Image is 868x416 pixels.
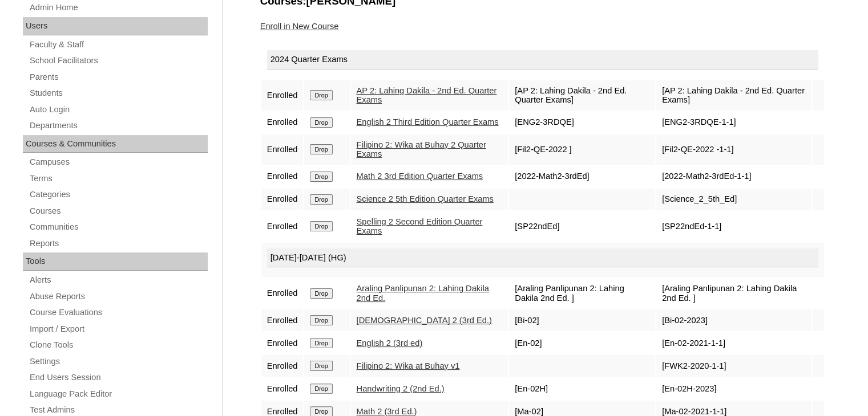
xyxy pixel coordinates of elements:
[261,80,304,111] td: Enrolled
[310,338,332,348] input: Drop
[310,221,332,231] input: Drop
[310,384,332,394] input: Drop
[261,112,304,133] td: Enrolled
[260,22,339,31] a: Enroll in New Course
[29,155,208,169] a: Campuses
[261,278,304,308] td: Enrolled
[357,86,497,105] a: AP 2: Lahing Dakila - 2nd Ed. Quarter Exams
[656,134,812,165] td: [Fil2-QE-2022 -1-1]
[29,54,208,68] a: School Facilitators
[357,316,492,325] a: [DEMOGRAPHIC_DATA] 2 (3rd Ed.)
[29,103,208,117] a: Auto Login
[29,305,208,320] a: Course Evaluations
[509,80,655,111] td: [AP 2: Lahing Dakila - 2nd Ed. Quarter Exams]
[357,140,486,159] a: Filipino 2: Wika at Buhay 2 Quarter Exams
[656,278,812,308] td: [Araling Panlipunan 2: Lahing Dakila 2nd Ed. ]
[29,370,208,385] a: End Users Session
[310,194,332,205] input: Drop
[261,355,304,377] td: Enrolled
[261,189,304,210] td: Enrolled
[656,80,812,111] td: [AP 2: Lahing Dakila - 2nd Ed. Quarter Exams]
[29,289,208,304] a: Abuse Reports
[357,117,499,127] a: English 2 Third Edition Quarter Exams
[656,166,812,187] td: [2022-Math2-3rdEd-1-1]
[509,211,655,242] td: [SP22ndEd]
[509,278,655,308] td: [Araling Panlipunan 2: Lahing Dakila 2nd Ed. ]
[310,144,332,154] input: Drop
[29,119,208,133] a: Departments
[656,189,812,210] td: [Science_2_5th_Ed]
[656,309,812,331] td: [Bi-02-2023]
[29,220,208,234] a: Communities
[29,38,208,52] a: Faculty & Staff
[261,309,304,331] td: Enrolled
[29,1,208,15] a: Admin Home
[357,407,417,416] a: Math 2 (3rd Ed.)
[310,361,332,371] input: Drop
[357,361,460,370] a: Filipino 2: Wika at Buhay v1
[310,117,332,128] input: Drop
[357,217,483,236] a: Spelling 2 Second Edition Quarter Exams
[509,309,655,331] td: [Bi-02]
[509,378,655,399] td: [En-02H]
[29,187,208,202] a: Categories
[23,135,208,153] div: Courses & Communities
[29,354,208,369] a: Settings
[261,332,304,354] td: Enrolled
[310,172,332,182] input: Drop
[310,315,332,325] input: Drop
[267,248,818,268] div: [DATE]-[DATE] (HG)
[23,17,208,35] div: Users
[509,332,655,354] td: [En-02]
[656,378,812,399] td: [En-02H-2023]
[509,112,655,133] td: [ENG2-3RDQE]
[261,378,304,399] td: Enrolled
[357,172,483,181] a: Math 2 3rd Edition Quarter Exams
[509,134,655,165] td: [Fil2-QE-2022 ]
[29,70,208,84] a: Parents
[357,284,489,303] a: Araling Panlipunan 2: Lahing Dakila 2nd Ed.
[29,338,208,352] a: Clone Tools
[656,355,812,377] td: [FWK2-2020-1-1]
[23,252,208,271] div: Tools
[29,204,208,218] a: Courses
[261,166,304,187] td: Enrolled
[357,338,423,348] a: English 2 (3rd ed)
[29,387,208,401] a: Language Pack Editor
[29,86,208,100] a: Students
[656,112,812,133] td: [ENG2-3RDQE-1-1]
[310,288,332,299] input: Drop
[656,211,812,242] td: [SP22ndEd-1-1]
[509,166,655,187] td: [2022-Math2-3rdEd]
[29,273,208,287] a: Alerts
[29,172,208,186] a: Terms
[29,236,208,251] a: Reports
[261,134,304,165] td: Enrolled
[267,50,818,70] div: 2024 Quarter Exams
[357,384,445,393] a: Handwriting 2 (2nd Ed.)
[29,322,208,336] a: Import / Export
[261,211,304,242] td: Enrolled
[310,90,332,100] input: Drop
[357,194,494,203] a: Science 2 5th Edition Quarter Exams
[656,332,812,354] td: [En-02-2021-1-1]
